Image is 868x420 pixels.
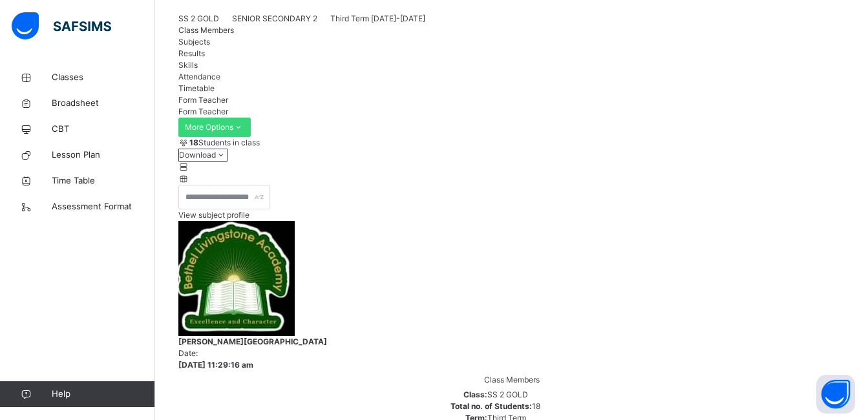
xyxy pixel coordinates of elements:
[178,37,210,47] span: Subjects
[189,138,198,147] b: 18
[178,107,228,116] span: Form Teacher
[178,60,198,70] span: Skills
[178,348,198,358] span: Date:
[178,25,234,35] span: Class Members
[178,48,205,58] span: Results
[185,121,244,133] span: More Options
[52,71,155,84] span: Classes
[189,137,260,149] span: Students in class
[450,401,532,411] span: Total no. of Students:
[484,375,540,384] span: Class Members
[178,95,228,105] span: Form Teacher
[463,390,487,399] span: Class:
[178,336,845,348] span: [PERSON_NAME][GEOGRAPHIC_DATA]
[178,83,215,93] span: Timetable
[178,72,220,81] span: Attendance
[487,390,528,399] span: SS 2 GOLD
[12,12,111,39] img: safsims
[330,14,425,23] span: Third Term [DATE]-[DATE]
[52,388,154,401] span: Help
[816,375,855,414] button: Open asap
[52,200,155,213] span: Assessment Format
[52,123,155,136] span: CBT
[52,149,155,162] span: Lesson Plan
[178,210,249,220] span: View subject profile
[178,359,845,371] span: [DATE] 11:29:16 am
[532,401,540,411] span: 18
[232,14,317,23] span: SENIOR SECONDARY 2
[178,221,295,336] img: bethel.png
[179,150,216,160] span: Download
[178,14,219,23] span: SS 2 GOLD
[52,174,155,187] span: Time Table
[52,97,155,110] span: Broadsheet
